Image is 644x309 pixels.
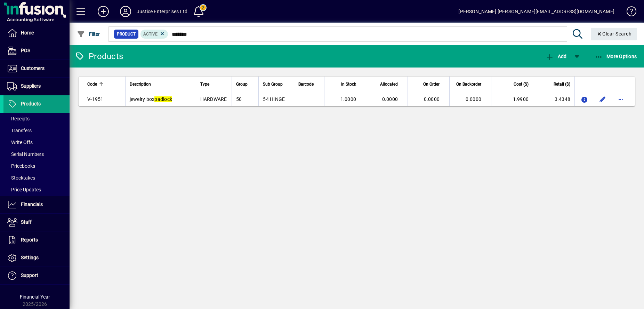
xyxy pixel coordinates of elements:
span: Suppliers [21,83,41,89]
span: V-1951 [87,96,104,102]
a: Stocktakes [3,172,70,184]
button: More Options [593,50,639,63]
span: Price Updates [7,187,41,192]
span: Code [87,80,97,88]
span: On Order [423,80,440,88]
a: Pricebooks [3,160,70,172]
a: Transfers [3,125,70,136]
a: POS [3,42,70,60]
span: Reports [21,237,38,243]
mat-chip: Activation Status: Active [140,30,168,39]
span: Serial Numbers [7,151,44,157]
span: Products [21,101,41,106]
span: 54 HINGE [263,96,285,102]
span: Stocktakes [7,175,35,181]
span: 50 [236,96,242,102]
a: Receipts [3,113,70,125]
span: Receipts [7,116,30,121]
span: 0.0000 [424,96,440,102]
button: Profile [114,5,137,18]
span: Group [236,80,248,88]
a: Staff [3,214,70,231]
div: Code [87,80,104,88]
td: 1.9900 [491,92,533,106]
span: Barcode [298,80,314,88]
span: Filter [77,31,100,37]
div: Group [236,80,254,88]
div: Barcode [298,80,320,88]
div: On Backorder [454,80,488,88]
span: HARDWARE [200,96,227,102]
em: padlock [154,96,172,102]
a: Suppliers [3,78,70,95]
a: Price Updates [3,184,70,196]
span: Financials [21,201,43,207]
span: 0.0000 [466,96,482,102]
span: Home [21,30,34,35]
a: Write Offs [3,136,70,148]
a: Customers [3,60,70,77]
span: Sub Group [263,80,283,88]
div: Allocated [370,80,404,88]
span: 0.0000 [382,96,398,102]
span: Type [200,80,209,88]
div: Description [130,80,192,88]
button: Add [92,5,114,18]
span: Active [143,32,158,37]
span: Clear Search [596,31,632,37]
div: [PERSON_NAME] [PERSON_NAME][EMAIL_ADDRESS][DOMAIN_NAME] [458,6,614,17]
button: More options [615,94,626,105]
span: Transfers [7,128,32,133]
a: Home [3,24,70,42]
div: On Order [412,80,446,88]
span: Product [117,31,136,38]
span: 1.0000 [340,96,356,102]
span: Write Offs [7,140,33,145]
a: Serial Numbers [3,148,70,160]
button: Filter [75,28,102,40]
span: Add [546,54,566,59]
button: Clear [591,28,637,40]
div: In Stock [329,80,362,88]
a: Settings [3,249,70,267]
span: On Backorder [456,80,481,88]
button: Add [544,50,568,63]
span: Financial Year [20,294,50,300]
div: Sub Group [263,80,290,88]
a: Support [3,267,70,284]
span: Allocated [380,80,398,88]
span: Retail ($) [554,80,570,88]
div: Type [200,80,228,88]
span: Customers [21,65,45,71]
span: Settings [21,255,39,260]
span: In Stock [341,80,356,88]
a: Knowledge Base [621,1,635,24]
div: Justice Enterprises Ltd [137,6,187,17]
button: Edit [597,94,608,105]
a: Financials [3,196,70,213]
span: More Options [595,54,637,59]
div: Products [75,51,123,62]
span: Cost ($) [514,80,529,88]
span: Staff [21,219,32,225]
span: POS [21,48,30,53]
span: jewelry box [130,96,172,102]
span: Pricebooks [7,163,35,169]
a: Reports [3,231,70,249]
span: Description [130,80,151,88]
span: Support [21,272,38,278]
td: 3.4348 [533,92,574,106]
